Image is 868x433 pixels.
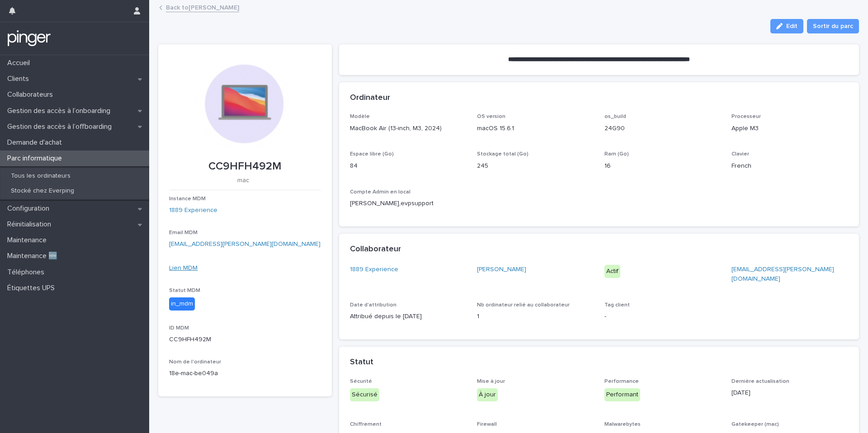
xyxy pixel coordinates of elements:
[604,161,721,171] p: 16
[4,284,62,292] p: Étiquettes UPS
[169,177,317,184] p: mac
[813,22,853,31] span: Sortir du parc
[4,90,60,99] p: Collaborateurs
[4,268,52,277] p: Téléphones
[477,265,526,274] a: [PERSON_NAME]
[169,196,206,202] span: Instance MDM
[350,265,398,274] a: 1889 Experience
[350,124,467,133] p: MacBook Air (13-inch, M3, 2024)
[4,236,54,245] p: Maintenance
[4,138,69,147] p: Demande d'achat
[477,124,594,133] p: macOS 15.6.1
[731,124,848,133] p: Apple M3
[350,379,372,384] span: Sécurité
[350,422,382,427] span: Chiffrement
[4,252,65,260] p: Maintenance 🆕
[4,75,36,83] p: Clients
[731,422,779,427] span: Gatekeeper (mac)
[4,154,69,163] p: Parc informatique
[169,325,189,331] span: ID MDM
[604,124,721,133] p: 24G90
[604,265,620,278] div: Actif
[169,265,198,271] a: Lien MDM
[731,151,749,157] span: Clavier
[350,151,394,157] span: Espace libre (Go)
[477,388,498,401] div: À jour
[604,114,626,119] span: os_build
[350,161,467,171] p: 84
[477,312,594,321] p: 1
[169,241,321,247] a: [EMAIL_ADDRESS][PERSON_NAME][DOMAIN_NAME]
[350,312,467,321] p: Attribué depuis le [DATE]
[350,189,410,195] span: Compte Admin en local
[731,161,848,171] p: French
[604,302,630,308] span: Tag client
[4,220,58,229] p: Réinitialisation
[169,369,321,378] p: 18e-mac-be049a
[604,379,639,384] span: Performance
[169,288,200,293] span: Statut MDM
[477,379,505,384] span: Mise à jour
[807,19,859,33] button: Sortir du parc
[477,302,570,308] span: Nb ordinateur relié au collaborateur
[350,302,396,308] span: Date d'attribution
[477,422,497,427] span: Firewall
[4,187,81,195] p: Stocké chez Everping
[7,29,51,47] img: mTgBEunGTSyRkCgitkcU
[770,19,803,33] button: Edit
[604,422,641,427] span: Malwarebytes
[786,23,797,29] span: Edit
[477,114,505,119] span: OS version
[4,172,78,180] p: Tous les ordinateurs
[4,122,119,131] p: Gestion des accès à l’offboarding
[604,151,629,157] span: Ram (Go)
[731,388,848,398] p: [DATE]
[604,388,640,401] div: Performant
[350,114,370,119] span: Modèle
[350,199,467,208] p: [PERSON_NAME],evpsupport
[169,160,321,173] p: CC9HFH492M
[169,297,195,311] div: in_mdm
[169,359,221,365] span: Nom de l'ordinateur
[4,204,57,213] p: Configuration
[477,151,528,157] span: Stockage total (Go)
[350,93,390,103] h2: Ordinateur
[477,161,594,171] p: 245
[169,206,217,215] a: 1889 Experience
[4,107,118,115] p: Gestion des accès à l’onboarding
[350,388,379,401] div: Sécurisé
[604,312,721,321] p: -
[169,335,321,344] p: CC9HFH492M
[350,358,373,367] h2: Statut
[731,266,834,282] a: [EMAIL_ADDRESS][PERSON_NAME][DOMAIN_NAME]
[166,2,239,12] a: Back to[PERSON_NAME]
[731,379,789,384] span: Dernière actualisation
[350,245,401,254] h2: Collaborateur
[4,59,37,67] p: Accueil
[169,230,198,235] span: Email MDM
[731,114,761,119] span: Processeur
